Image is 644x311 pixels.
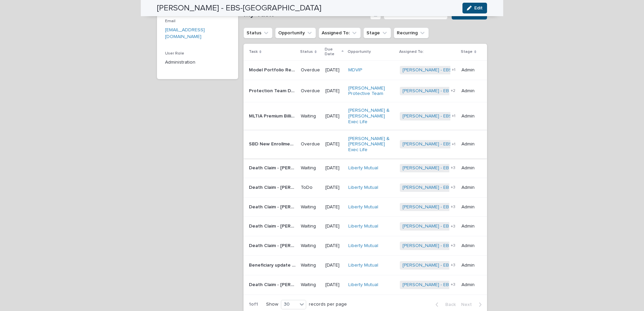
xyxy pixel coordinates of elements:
[461,243,476,249] p: Admin
[451,283,455,287] span: + 3
[348,67,362,73] a: MDVIP
[165,59,230,66] p: Administration
[301,204,320,210] p: Waiting
[402,165,500,171] a: [PERSON_NAME] - EBS-[GEOGRAPHIC_DATA]
[301,88,320,94] p: Overdue
[300,48,313,56] p: Status
[244,158,487,178] tr: Death Claim - [PERSON_NAME]Death Claim - [PERSON_NAME] Waiting[DATE]Liberty Mutual [PERSON_NAME] ...
[249,281,297,288] p: Death Claim - Thomas Shevlin
[249,87,297,94] p: Protection Team DBO Plan Doc Review
[461,204,476,210] p: Admin
[244,80,487,102] tr: Protection Team DBO Plan Doc ReviewProtection Team DBO Plan Doc Review Overdue[DATE][PERSON_NAME]...
[165,28,205,39] a: [EMAIL_ADDRESS][DOMAIN_NAME]
[461,282,476,288] p: Admin
[301,113,320,119] p: Waiting
[165,51,184,56] span: User Role
[461,263,476,268] p: Admin
[394,28,429,38] button: Recurring
[451,89,455,93] span: + 2
[325,243,343,249] p: [DATE]
[461,141,476,147] p: Admin
[325,46,340,58] p: Due Date
[348,185,378,191] a: Liberty Mutual
[452,68,455,72] span: + 1
[275,28,316,38] button: Opportunity
[301,141,320,147] p: Overdue
[402,88,500,94] a: [PERSON_NAME] - EBS-[GEOGRAPHIC_DATA]
[451,166,455,170] span: + 3
[348,136,394,153] a: [PERSON_NAME] & [PERSON_NAME] Exec Life
[451,205,455,209] span: + 3
[348,263,378,268] a: Liberty Mutual
[325,67,343,73] p: [DATE]
[244,197,487,217] tr: Death Claim - [PERSON_NAME]Death Claim - [PERSON_NAME] Waiting[DATE]Liberty Mutual [PERSON_NAME] ...
[244,236,487,256] tr: Death Claim - [PERSON_NAME]Death Claim - [PERSON_NAME] Waiting[DATE]Liberty Mutual [PERSON_NAME] ...
[301,67,320,73] p: Overdue
[348,243,378,249] a: Liberty Mutual
[348,282,378,288] a: Liberty Mutual
[402,223,500,229] a: [PERSON_NAME] - EBS-[GEOGRAPHIC_DATA]
[461,165,476,171] p: Admin
[430,302,458,308] button: Back
[348,85,394,97] a: [PERSON_NAME] Protective Team
[249,183,297,191] p: Death Claim - John Ryan
[249,222,297,229] p: Death Claim - Thomas Dorsey
[244,28,272,38] button: Status
[244,255,487,275] tr: Beneficiary update for [PERSON_NAME]Beneficiary update for [PERSON_NAME] Waiting[DATE]Liberty Mut...
[309,302,347,307] p: records per page
[319,28,361,38] button: Assigned To:
[301,223,320,229] p: Waiting
[325,204,343,210] p: [DATE]
[244,60,487,80] tr: Model Portfolio Rebalances - in MapbenefitsModel Portfolio Rebalances - in Mapbenefits Overdue[DA...
[301,282,320,288] p: Waiting
[301,165,320,171] p: Waiting
[402,204,500,210] a: [PERSON_NAME] - EBS-[GEOGRAPHIC_DATA]
[402,141,500,147] a: [PERSON_NAME] - EBS-[GEOGRAPHIC_DATA]
[325,88,343,94] p: [DATE]
[325,223,343,229] p: [DATE]
[249,66,297,73] p: Model Portfolio Rebalances - in Mapbenefits
[325,263,343,268] p: [DATE]
[348,165,378,171] a: Liberty Mutual
[301,243,320,249] p: Waiting
[461,302,476,307] span: Next
[452,114,455,118] span: + 1
[402,243,500,249] a: [PERSON_NAME] - EBS-[GEOGRAPHIC_DATA]
[348,204,378,210] a: Liberty Mutual
[461,88,476,94] p: Admin
[461,185,476,191] p: Admin
[249,140,297,147] p: SBD New Enrollments- Wherley & Schmidt
[325,185,343,191] p: [DATE]
[461,67,476,73] p: Admin
[461,113,476,119] p: Admin
[363,28,391,38] button: Stage
[399,48,424,56] p: Assigned To:
[441,302,456,307] span: Back
[451,185,455,189] span: + 3
[458,302,487,308] button: Next
[474,6,483,10] span: Edit
[402,113,500,119] a: [PERSON_NAME] - EBS-[GEOGRAPHIC_DATA]
[462,3,487,13] button: Edit
[461,48,473,56] p: Stage
[402,185,500,191] a: [PERSON_NAME] - EBS-[GEOGRAPHIC_DATA]
[451,224,455,229] span: + 3
[451,244,455,248] span: + 3
[325,165,343,171] p: [DATE]
[244,178,487,197] tr: Death Claim - [PERSON_NAME]Death Claim - [PERSON_NAME] ToDo[DATE]Liberty Mutual [PERSON_NAME] - E...
[402,263,500,268] a: [PERSON_NAME] - EBS-[GEOGRAPHIC_DATA]
[402,67,500,73] a: [PERSON_NAME] - EBS-[GEOGRAPHIC_DATA]
[402,282,500,288] a: [PERSON_NAME] - EBS-[GEOGRAPHIC_DATA]
[249,242,297,249] p: Death Claim - John Lippincott
[244,217,487,236] tr: Death Claim - [PERSON_NAME]Death Claim - [PERSON_NAME] Waiting[DATE]Liberty Mutual [PERSON_NAME] ...
[348,108,394,125] a: [PERSON_NAME] & [PERSON_NAME] Exec Life
[325,113,343,119] p: [DATE]
[249,164,297,171] p: Death Claim - Daniel Baker
[348,223,378,229] a: Liberty Mutual
[249,112,297,119] p: MLTIA Premium Billing
[244,102,487,130] tr: MLTIA Premium BillingMLTIA Premium Billing Waiting[DATE][PERSON_NAME] & [PERSON_NAME] Exec Life [...
[325,282,343,288] p: [DATE]
[244,130,487,158] tr: SBD New Enrollments- [PERSON_NAME] & [PERSON_NAME]SBD New Enrollments- [PERSON_NAME] & [PERSON_NA...
[451,263,455,267] span: + 3
[249,203,297,210] p: Death Claim - Scott Isaacson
